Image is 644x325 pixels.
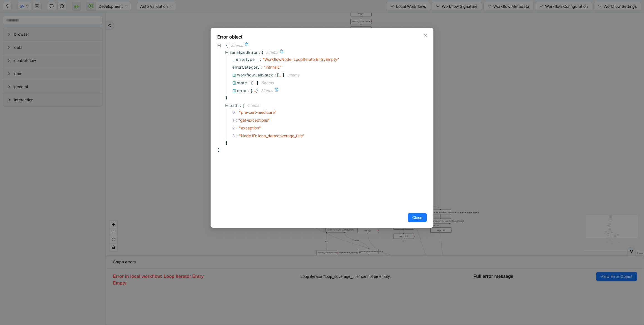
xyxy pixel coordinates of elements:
span: { [262,49,263,56]
button: Close [408,213,427,222]
span: } [225,95,227,101]
div: : [236,133,238,139]
span: 1 [232,117,238,123]
div: ... [253,81,257,84]
span: Copy to clipboard [280,49,285,56]
span: Copy to clipboard [275,88,280,94]
span: : [223,42,225,49]
div: : [236,117,237,123]
span: 3 [232,133,239,139]
span: __errorType__ [232,56,258,62]
span: close [423,33,428,38]
span: 2 [232,125,239,131]
button: Close [423,33,429,39]
span: path [230,103,238,108]
span: : [240,102,241,109]
span: " pre-cert-medicare " [239,110,277,115]
span: : [260,56,261,62]
span: " Node ID: loop_data:coverage_title " [239,133,305,138]
div: ... [252,89,256,92]
span: 4 item s [247,103,259,108]
span: { [251,80,253,86]
span: error [237,88,247,93]
span: serializedError [230,50,258,55]
span: " exception " [239,126,261,130]
span: : [248,80,250,86]
span: ] [283,72,284,78]
span: 0 [232,109,239,115]
span: : [248,88,249,94]
span: " WorkflowNode::LoopIteratorEntryEmpty " [262,57,339,62]
span: [ [243,102,244,109]
span: 3 item s [287,73,299,77]
div: : [236,109,238,115]
span: state [237,80,247,85]
span: : [275,72,276,78]
span: 5 item s [266,50,278,55]
span: errorCategory [232,64,260,70]
span: { [250,88,252,94]
span: { [226,42,228,49]
div: : [236,125,238,131]
span: " intrinsic " [264,65,282,69]
span: 2 item s [261,88,273,93]
span: Copy to clipboard [245,42,250,49]
span: : [261,64,262,70]
div: ... [279,73,283,76]
span: Close [412,215,422,221]
span: 6 item s [261,80,274,85]
span: 2 item s [231,43,243,48]
span: " get-exceptions " [238,118,270,122]
span: [ [277,72,279,78]
span: } [256,88,258,94]
span: ] [225,140,227,146]
div: Error object [217,33,427,40]
span: } [217,147,220,153]
span: : [259,49,260,56]
span: workflowCallStack [237,73,273,77]
span: } [257,80,258,86]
